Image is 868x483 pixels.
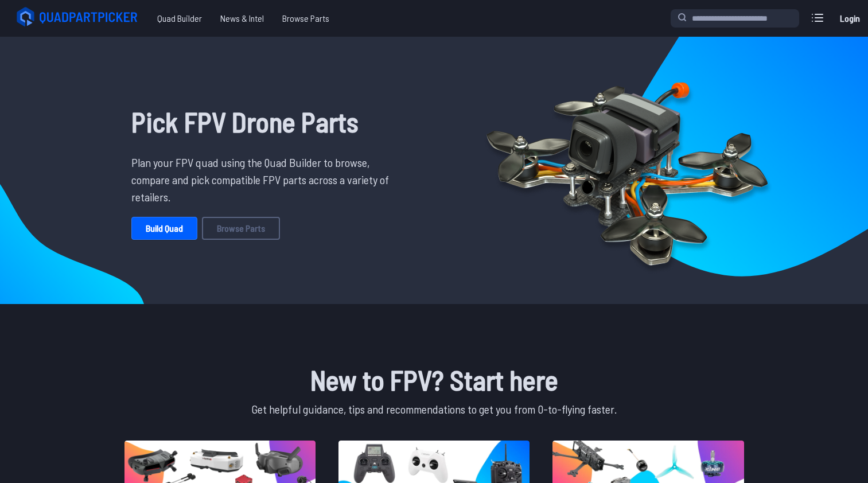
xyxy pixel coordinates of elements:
[202,217,280,240] a: Browse Parts
[148,7,211,30] a: Quad Builder
[131,154,398,205] p: Plan your FPV quad using the Quad Builder to browse, compare and pick compatible FPV parts across...
[273,7,338,30] a: Browse Parts
[122,400,746,418] p: Get helpful guidance, tips and recommendations to get you from 0-to-flying faster.
[122,359,746,400] h1: New to FPV? Start here
[462,56,792,285] img: Quadcopter
[211,7,273,30] a: News & Intel
[131,101,398,142] h1: Pick FPV Drone Parts
[836,7,863,30] a: Login
[131,217,197,240] a: Build Quad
